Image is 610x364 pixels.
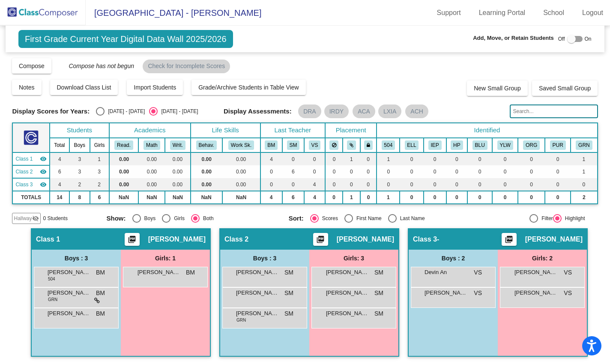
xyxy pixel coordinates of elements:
[378,104,401,118] mat-chip: LXIA
[15,155,33,163] span: Class 1
[545,138,571,152] th: Purple Team
[40,181,47,188] mat-icon: visibility
[260,165,282,178] td: 0
[109,191,139,204] td: NaN
[40,155,47,162] mat-icon: visibility
[141,215,156,222] div: Boys
[474,85,521,92] span: New Small Group
[472,140,487,150] button: BLU
[138,268,180,277] span: [PERSON_NAME]
[424,165,446,178] td: 0
[260,191,282,204] td: 4
[405,140,419,150] button: ELL
[260,152,282,165] td: 4
[424,152,446,165] td: 0
[382,140,395,150] button: 504
[90,152,109,165] td: 1
[48,289,90,297] span: [PERSON_NAME]
[467,138,492,152] th: Blue Team
[90,165,109,178] td: 3
[158,107,198,115] div: [DATE] - [DATE]
[374,289,383,298] span: SM
[467,191,492,204] td: 0
[12,152,49,165] td: Bridget Mercik - No Class Name
[571,191,597,204] td: 2
[109,123,191,138] th: Academics
[236,317,246,323] span: GRN
[196,140,217,150] button: Behav.
[474,268,482,277] span: VS
[69,165,90,178] td: 3
[144,140,160,150] button: Math
[50,178,69,191] td: 4
[325,123,377,138] th: Placement
[425,268,467,277] span: Devin An
[514,268,557,277] span: [PERSON_NAME]
[446,152,468,165] td: 0
[451,140,463,150] button: HP
[360,191,377,204] td: 0
[14,215,32,222] span: Hallway
[109,178,139,191] td: 0.00
[538,215,553,222] div: Filter
[96,107,198,116] mat-radio-group: Select an option
[12,165,49,178] td: Sharleen Maier - No Class Name
[492,191,518,204] td: 0
[50,80,118,95] button: Download Class List
[143,60,230,73] mat-chip: Check for Incomplete Scores
[148,235,206,244] span: [PERSON_NAME]
[121,250,210,267] div: Girls: 1
[236,289,279,297] span: [PERSON_NAME]
[492,152,518,165] td: 0
[165,165,190,178] td: 0.00
[545,191,571,204] td: 0
[125,233,140,246] button: Print Students Details
[558,35,565,43] span: Off
[585,35,592,43] span: On
[36,235,60,244] span: Class 1
[400,138,423,152] th: English Language Learner
[400,191,423,204] td: 0
[12,58,51,74] button: Compose
[284,309,293,318] span: SM
[377,178,400,191] td: 0
[304,191,325,204] td: 4
[325,165,343,178] td: 0
[428,140,442,150] button: IEP
[138,191,165,204] td: NaN
[545,165,571,178] td: 0
[109,152,139,165] td: 0.00
[15,168,33,176] span: Class 2
[12,178,49,191] td: Vicki Schubert -
[50,123,109,138] th: Students
[309,140,321,150] button: VS
[114,140,133,150] button: Read.
[502,233,517,246] button: Print Students Details
[400,178,423,191] td: 0
[260,123,325,138] th: Last Teacher
[425,289,467,297] span: [PERSON_NAME]
[564,289,572,298] span: VS
[326,309,369,318] span: [PERSON_NAME]
[60,63,134,69] span: Compose has not begun
[50,165,69,178] td: 6
[40,168,47,175] mat-icon: visibility
[575,6,610,20] a: Logout
[377,138,400,152] th: 504 Plan
[138,152,165,165] td: 0.00
[325,152,343,165] td: 0
[467,152,492,165] td: 0
[12,107,90,115] span: Display Scores for Years:
[236,268,279,277] span: [PERSON_NAME]
[287,140,300,150] button: SM
[510,104,598,118] input: Search...
[48,268,90,277] span: [PERSON_NAME]
[467,81,528,96] button: New Small Group
[224,107,292,115] span: Display Assessments:
[518,191,545,204] td: 0
[191,80,306,95] button: Grade/Archive Students in Table View
[282,152,304,165] td: 0
[518,138,545,152] th: Orange Team
[343,178,360,191] td: 0
[19,63,45,69] span: Compose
